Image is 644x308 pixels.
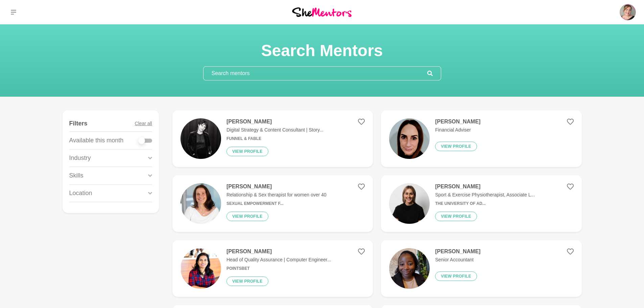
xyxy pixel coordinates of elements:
h4: [PERSON_NAME] [435,118,480,125]
p: Financial Adviser [435,126,480,134]
a: [PERSON_NAME]Senior AccountantView profile [381,240,581,297]
p: Industry [69,153,91,163]
h6: Funnel & Fable [226,136,324,141]
a: [PERSON_NAME]Sport & Exercise Physiotherapist, Associate L...The University of Ad...View profile [381,175,581,232]
button: View profile [226,212,268,221]
p: Head of Quality Assurance | Computer Engineer... [226,256,331,263]
h6: The University of Ad... [435,201,535,206]
button: View profile [226,277,268,286]
h4: [PERSON_NAME] [226,248,331,255]
img: 523c368aa158c4209afe732df04685bb05a795a5-1125x1128.jpg [389,183,430,224]
img: 59f335efb65c6b3f8f0c6c54719329a70c1332df-242x243.png [181,248,221,289]
h4: [PERSON_NAME] [435,183,535,190]
button: View profile [435,212,477,221]
a: [PERSON_NAME]Head of Quality Assurance | Computer Engineer...PointsBetView profile [172,240,373,297]
h6: PointsBet [226,266,331,271]
button: View profile [435,142,477,151]
p: Location [69,189,92,198]
img: 54410d91cae438123b608ef54d3da42d18b8f0e6-2316x3088.jpg [389,248,430,289]
button: View profile [226,147,268,156]
p: Senior Accountant [435,256,480,263]
button: View profile [435,271,477,281]
img: 2462cd17f0db61ae0eaf7f297afa55aeb6b07152-1255x1348.jpg [389,118,430,159]
h4: [PERSON_NAME] [226,183,327,190]
p: Skills [69,171,84,180]
p: Available this month [69,136,124,145]
h1: Search Mentors [203,41,441,61]
a: [PERSON_NAME]Relationship & Sex therapist for women over 40Sexual Empowerment f...View profile [172,175,373,232]
img: d6e4e6fb47c6b0833f5b2b80120bcf2f287bc3aa-2570x2447.jpg [181,183,221,224]
input: Search mentors [204,67,427,80]
img: She Mentors Logo [292,7,352,17]
a: [PERSON_NAME]Digital Strategy & Content Consultant | Story...Funnel & FableView profile [172,110,373,167]
img: Ruth Slade [620,4,636,20]
p: Sport & Exercise Physiotherapist, Associate L... [435,191,535,198]
img: 1044fa7e6122d2a8171cf257dcb819e56f039831-1170x656.jpg [181,118,221,159]
a: [PERSON_NAME]Financial AdviserView profile [381,110,581,167]
p: Digital Strategy & Content Consultant | Story... [226,126,324,134]
p: Relationship & Sex therapist for women over 40 [226,191,327,198]
h4: Filters [69,120,88,127]
h4: [PERSON_NAME] [226,118,324,125]
button: Clear all [135,116,152,132]
h4: [PERSON_NAME] [435,248,480,255]
h6: Sexual Empowerment f... [226,201,327,206]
